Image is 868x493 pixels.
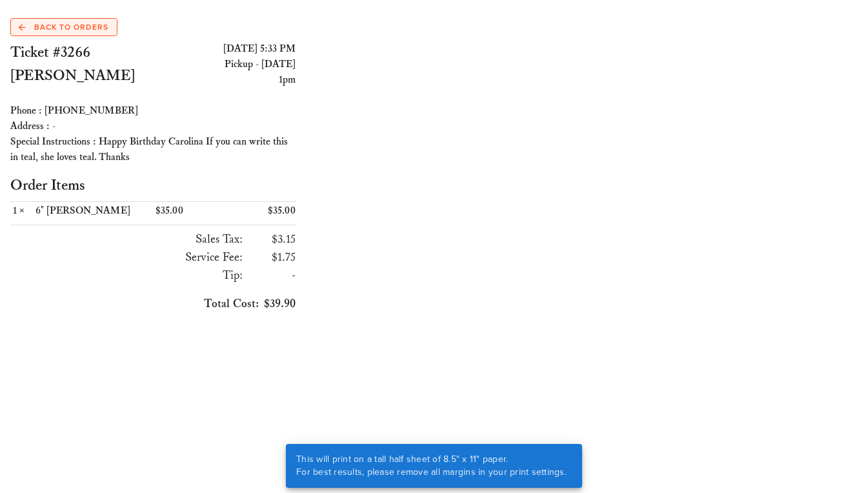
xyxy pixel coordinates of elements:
div: × [10,205,35,217]
a: Back to Orders [10,18,117,36]
h3: $39.90 [10,295,296,313]
h3: $3.15 [248,230,296,248]
div: Phone : [PHONE_NUMBER] [10,103,296,119]
div: $35.00 [225,202,296,219]
h2: Ticket #3266 [10,41,153,65]
div: $35.00 [153,202,225,219]
div: Pickup - [DATE] [153,57,296,72]
div: [DATE] 5:33 PM [153,41,296,57]
span: Total Cost: [204,297,259,311]
h3: $1.75 [248,248,296,267]
div: Address : - [10,119,296,134]
div: Special Instructions : Happy Birthday Carolina If you can write this in teal, she loves teal. Thanks [10,134,296,165]
h3: Sales Tax: [10,230,243,248]
div: This will print on a tall half sheet of 8.5" x 11" paper. For best results, please remove all mar... [286,444,577,488]
div: 1pm [153,72,296,88]
div: 6" [PERSON_NAME] [35,205,150,217]
span: 1 [10,205,19,217]
h3: Service Fee: [10,248,243,267]
h2: Order Items [10,176,296,196]
span: Back to Orders [19,21,108,33]
h2: [PERSON_NAME] [10,65,153,88]
h3: Tip: [10,267,243,285]
h3: - [248,267,296,285]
